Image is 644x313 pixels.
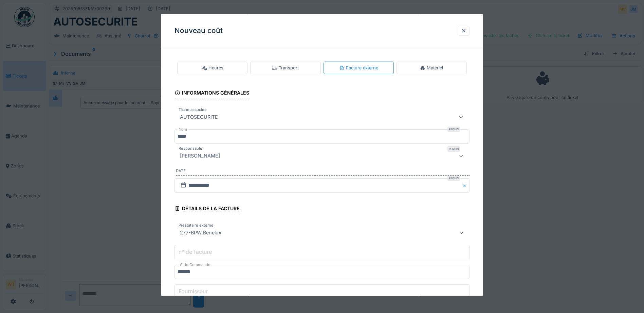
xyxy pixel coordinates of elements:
label: Fournisseur [177,287,209,296]
div: Matériel [420,65,443,71]
div: AUTOSECURITE [177,113,221,121]
div: Requis [447,147,460,152]
div: Facture externe [339,65,378,71]
label: Tâche associée [177,107,208,113]
label: n° de Commande [177,262,212,268]
div: Détails de la facture [174,203,240,215]
label: Prestataire externe [177,223,215,229]
label: Nom [177,127,188,133]
div: [PERSON_NAME] [177,152,223,160]
h3: Nouveau coût [174,27,223,35]
div: Heures [202,65,223,71]
label: n° de facture [177,248,213,256]
div: Informations générales [174,88,249,100]
button: Close [462,178,470,193]
div: Requis [447,127,460,132]
div: Requis [447,176,460,181]
label: Responsable [177,146,204,152]
div: Transport [272,65,299,71]
div: 277-BPW Benelux [177,229,224,237]
label: Date [176,168,470,176]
